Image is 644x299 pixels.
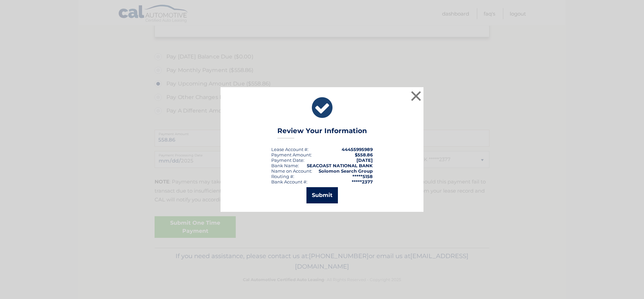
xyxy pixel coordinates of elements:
span: [DATE] [356,157,373,163]
button: Submit [306,187,338,203]
strong: 44455995989 [342,147,373,152]
div: Payment Amount: [271,152,312,157]
div: Name on Account: [271,168,312,174]
div: Bank Account #: [271,179,307,184]
strong: SEACOAST NATIONAL BANK [307,163,373,168]
strong: Solomon Search Group [319,168,373,174]
button: × [409,89,423,103]
div: Lease Account #: [271,147,308,152]
div: Bank Name: [271,163,299,168]
span: $558.86 [355,152,373,157]
span: Payment Date [271,157,303,163]
div: Routing #: [271,174,294,179]
h3: Review Your Information [277,127,367,139]
div: : [271,157,304,163]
